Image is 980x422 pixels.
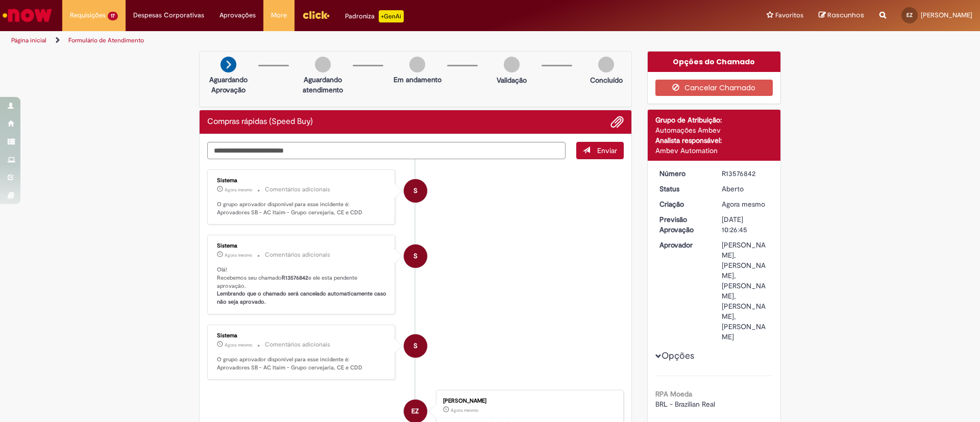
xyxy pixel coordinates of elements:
div: Grupo de Atribuição: [655,115,773,125]
b: R13576842 [282,274,308,282]
span: Enviar [597,146,617,155]
h2: Compras rápidas (Speed Buy) Histórico de tíquete [207,117,313,127]
time: 29/09/2025 13:26:26 [451,407,478,413]
time: 29/09/2025 13:26:53 [225,342,252,348]
small: Comentários adicionais [265,185,330,194]
img: img-circle-grey.png [409,57,425,72]
time: 29/09/2025 13:26:59 [225,187,252,193]
span: Rascunhos [827,10,864,20]
p: +GenAi [379,10,404,22]
dt: Criação [652,199,715,209]
div: Automações Ambev [655,125,773,135]
div: Sistema [217,243,387,249]
div: Ambev Automation [655,145,773,156]
span: S [413,244,418,268]
p: O grupo aprovador disponível para esse incidente é: Aprovadores SB - AC Itaim - Grupo cervejaria,... [217,356,387,371]
span: S [413,179,418,203]
p: Em andamento [394,75,442,85]
button: Cancelar Chamado [655,80,773,96]
img: img-circle-grey.png [315,57,331,72]
small: Comentários adicionais [265,251,330,259]
dt: Previsão Aprovação [652,214,715,235]
p: Concluído [590,75,623,85]
a: Página inicial [11,36,46,44]
span: EZ [906,12,913,18]
b: Lembrando que o chamado será cancelado automaticamente caso não seja aprovado. [217,290,388,306]
div: R13576842 [722,168,769,179]
span: Agora mesmo [722,200,765,209]
span: Agora mesmo [225,187,252,193]
div: Aberto [722,184,769,194]
p: Validação [497,75,527,85]
div: System [404,244,427,268]
span: S [413,334,418,358]
time: 29/09/2025 13:26:57 [225,252,252,258]
span: BRL - Brazilian Real [655,400,715,409]
dt: Número [652,168,715,179]
img: img-circle-grey.png [504,57,520,72]
div: System [404,179,427,203]
div: System [404,334,427,358]
div: 29/09/2025 13:26:45 [722,199,769,209]
img: img-circle-grey.png [598,57,614,72]
div: [PERSON_NAME] [443,398,613,404]
div: Padroniza [345,10,404,22]
div: [DATE] 10:26:45 [722,214,769,235]
span: Requisições [70,10,106,20]
span: Aprovações [219,10,256,20]
span: Favoritos [775,10,803,20]
b: RPA Moeda [655,389,692,399]
span: Agora mesmo [225,342,252,348]
span: Agora mesmo [225,252,252,258]
div: [PERSON_NAME], [PERSON_NAME], [PERSON_NAME], [PERSON_NAME], [PERSON_NAME] [722,240,769,342]
div: Sistema [217,178,387,184]
textarea: Digite sua mensagem aqui... [207,142,566,159]
a: Rascunhos [819,11,864,20]
dt: Aprovador [652,240,715,250]
a: Formulário de Atendimento [68,36,144,44]
span: Agora mesmo [451,407,478,413]
span: More [271,10,287,20]
p: O grupo aprovador disponível para esse incidente é: Aprovadores SB - AC Itaim - Grupo cervejaria,... [217,201,387,216]
p: Aguardando atendimento [298,75,348,95]
dt: Status [652,184,715,194]
img: arrow-next.png [220,57,236,72]
button: Adicionar anexos [610,115,624,129]
p: Aguardando Aprovação [204,75,253,95]
ul: Trilhas de página [8,31,646,50]
img: click_logo_yellow_360x200.png [302,7,330,22]
span: Despesas Corporativas [133,10,204,20]
span: 17 [108,12,118,20]
p: Olá! Recebemos seu chamado e ele esta pendente aprovação. [217,266,387,306]
div: Opções do Chamado [648,52,781,72]
div: Sistema [217,333,387,339]
small: Comentários adicionais [265,340,330,349]
div: Analista responsável: [655,135,773,145]
span: [PERSON_NAME] [921,11,972,19]
button: Enviar [576,142,624,159]
img: ServiceNow [1,5,54,26]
